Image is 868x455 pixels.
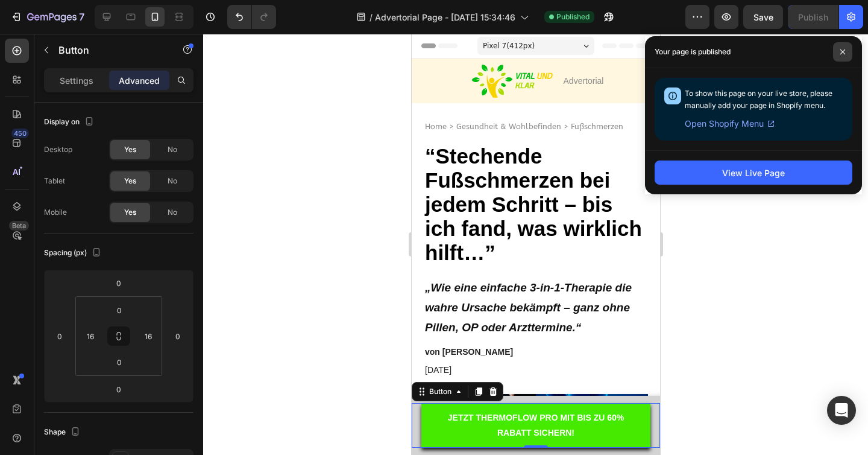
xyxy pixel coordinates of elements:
[44,245,104,261] div: Spacing (px)
[119,74,160,87] p: Advanced
[412,34,660,455] iframe: Design area
[169,327,187,345] input: 0
[168,176,177,186] span: No
[44,144,72,155] div: Desktop
[743,5,783,29] button: Save
[753,12,773,22] span: Save
[370,11,373,24] span: /
[655,161,852,185] button: View Live Page
[44,424,83,441] div: Shape
[124,207,136,218] span: Yes
[58,43,161,57] p: Button
[44,207,67,218] div: Mobile
[685,89,832,110] span: To show this page on your live store, please manually add your page in Shopify menu.
[107,353,131,371] input: 0px
[107,380,131,398] input: 0
[124,176,136,186] span: Yes
[685,116,764,131] span: Open Shopify Menu
[722,167,785,179] div: View Live Page
[44,176,65,186] div: Tablet
[81,327,99,345] input: 16px
[227,5,276,29] div: Undo/Redo
[655,46,731,58] p: Your page is published
[375,11,515,24] span: Advertorial Page - [DATE] 15:34:46
[124,144,136,155] span: Yes
[11,129,29,138] div: 450
[107,301,131,319] input: 0px
[60,74,93,87] p: Settings
[556,11,590,22] span: Published
[139,327,157,345] input: 16px
[79,10,84,24] p: 7
[9,221,29,231] div: Beta
[107,274,131,292] input: 0
[827,396,856,425] div: Open Intercom Messenger
[5,5,90,29] button: 7
[168,207,177,218] span: No
[798,11,828,24] div: Publish
[51,327,69,345] input: 0
[788,5,838,29] button: Publish
[168,144,177,155] span: No
[44,114,96,130] div: Display on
